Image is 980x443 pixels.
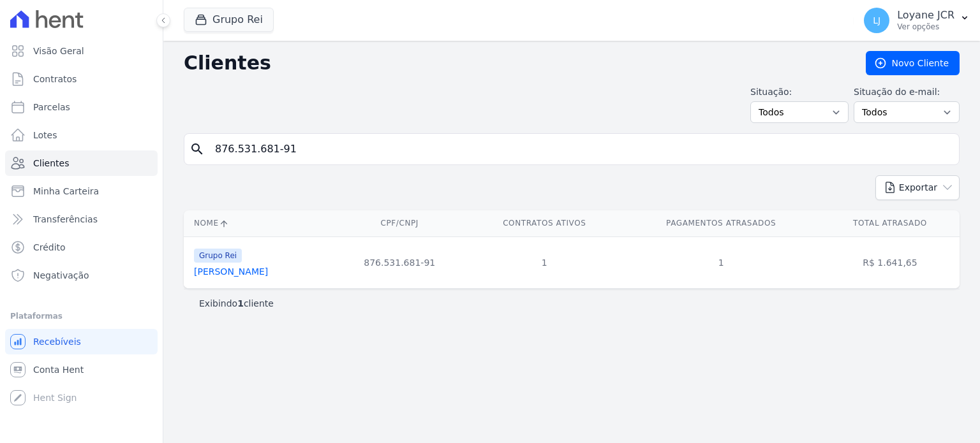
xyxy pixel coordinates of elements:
span: Transferências [33,213,98,226]
p: Loyane JCR [897,9,954,22]
label: Situação do e-mail: [854,85,960,99]
a: Visão Geral [5,38,158,64]
span: Crédito [33,241,66,254]
span: Clientes [33,157,69,170]
label: Situação: [750,85,849,99]
span: Visão Geral [33,45,84,57]
span: LJ [873,16,880,25]
a: Contratos [5,66,158,92]
td: R$ 1.641,65 [820,236,960,288]
span: Parcelas [33,101,70,113]
td: 876.531.681-91 [332,236,467,288]
a: Recebíveis [5,329,158,354]
div: Plataformas [10,309,152,324]
a: [PERSON_NAME] [194,266,268,277]
a: Clientes [5,150,158,176]
p: Ver opções [897,22,954,32]
span: Lotes [33,129,57,142]
th: CPF/CNPJ [332,210,467,236]
h2: Clientes [184,52,845,75]
span: Grupo Rei [194,249,242,263]
button: LJ Loyane JCR Ver opções [854,3,980,38]
span: Contratos [33,73,77,85]
td: 1 [621,236,820,288]
a: Novo Cliente [866,51,960,75]
span: Minha Carteira [33,185,99,198]
a: Minha Carteira [5,178,158,204]
td: 1 [467,236,621,288]
a: Negativação [5,263,158,288]
p: Exibindo cliente [199,297,274,310]
a: Crédito [5,235,158,260]
input: Buscar por nome, CPF ou e-mail [207,136,954,162]
th: Nome [184,210,332,236]
a: Transferências [5,207,158,232]
i: search [189,142,205,157]
th: Pagamentos Atrasados [621,210,820,236]
a: Parcelas [5,94,158,120]
a: Conta Hent [5,357,158,382]
th: Total Atrasado [820,210,960,236]
a: Lotes [5,122,158,148]
span: Recebíveis [33,335,81,348]
button: Grupo Rei [184,8,274,32]
span: Conta Hent [33,363,84,376]
b: 1 [237,298,244,309]
span: Negativação [33,269,89,282]
button: Exportar [875,175,960,200]
th: Contratos Ativos [467,210,621,236]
